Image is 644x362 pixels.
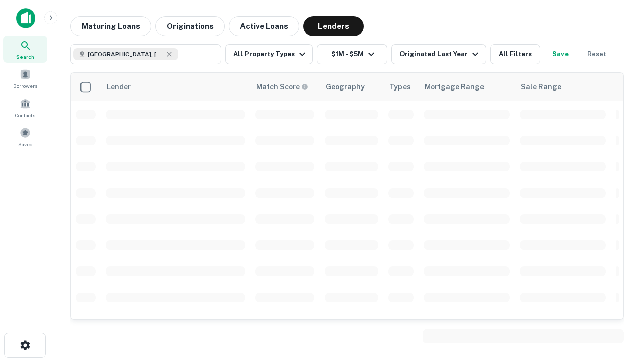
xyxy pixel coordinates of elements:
button: Lenders [303,16,364,36]
a: Search [3,36,47,63]
span: [GEOGRAPHIC_DATA], [GEOGRAPHIC_DATA], [GEOGRAPHIC_DATA] [88,50,163,59]
img: capitalize-icon.png [16,8,35,28]
th: Capitalize uses an advanced AI algorithm to match your search with the best lender. The match sco... [250,73,319,101]
a: Saved [3,123,47,150]
div: Mortgage Range [425,81,484,93]
h6: Match Score [256,81,306,93]
div: Types [389,81,411,93]
button: All Property Types [225,44,313,64]
button: All Filters [490,44,540,64]
div: Lender [107,81,131,93]
button: Reset [581,44,613,64]
th: Lender [101,73,250,101]
span: Saved [18,140,33,148]
th: Types [383,73,419,101]
div: Geography [326,81,365,93]
div: Capitalize uses an advanced AI algorithm to match your search with the best lender. The match sco... [256,81,308,93]
div: Originated Last Year [399,48,481,60]
button: Maturing Loans [70,16,151,36]
a: Contacts [3,94,47,121]
button: Originated Last Year [391,44,486,64]
span: Contacts [15,111,35,119]
button: Active Loans [229,16,299,36]
a: Borrowers [3,65,47,92]
span: Borrowers [13,82,37,90]
th: Sale Range [515,73,611,101]
button: Save your search to get updates of matches that match your search criteria. [544,44,577,64]
span: Search [16,53,34,61]
div: Sale Range [521,81,561,93]
button: $1M - $5M [317,44,387,64]
th: Geography [319,73,383,101]
th: Mortgage Range [419,73,515,101]
iframe: Chat Widget [594,282,644,330]
button: Originations [155,16,225,36]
